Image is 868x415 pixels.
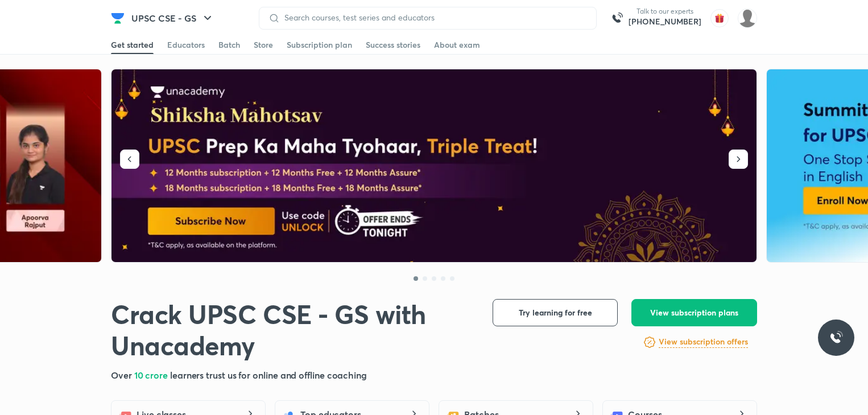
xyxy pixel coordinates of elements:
div: Store [254,39,273,51]
img: call-us [606,7,629,30]
h1: Crack UPSC CSE - GS with Unacademy [111,299,474,362]
div: Success stories [366,39,420,51]
img: ttu [829,331,843,345]
p: Talk to our experts [629,7,701,16]
a: Success stories [366,36,420,54]
div: Get started [111,39,154,51]
button: UPSC CSE - GS [125,7,221,30]
a: Store [254,36,273,54]
div: Subscription plan [287,39,352,51]
div: Batch [218,39,240,51]
a: About exam [434,36,480,54]
input: Search courses, test series and educators [280,13,587,22]
span: Over [111,369,134,381]
div: About exam [434,39,480,51]
button: Try learning for free [493,299,618,326]
span: Try learning for free [519,307,592,318]
img: avatar [710,9,729,27]
img: Company Logo [111,11,125,25]
a: [PHONE_NUMBER] [629,16,701,27]
span: learners trust us for online and offline coaching [170,369,367,381]
img: SP [738,9,757,28]
a: View subscription offers [659,335,748,349]
div: Educators [167,39,205,51]
button: View subscription plans [631,299,757,326]
h6: View subscription offers [659,336,748,348]
a: Subscription plan [287,36,352,54]
a: Get started [111,36,154,54]
span: View subscription plans [650,307,738,318]
a: Educators [167,36,205,54]
span: 10 crore [134,369,170,381]
a: Batch [218,36,240,54]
